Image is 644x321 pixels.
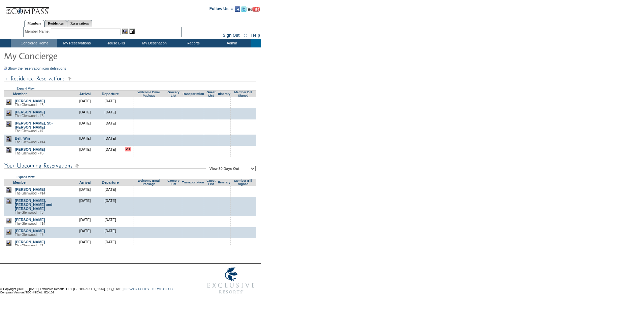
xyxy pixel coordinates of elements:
[182,181,204,184] a: Transportation
[234,91,252,97] a: Member Bill Signed
[173,199,174,199] img: blank.gif
[224,218,224,218] img: blank.gif
[98,216,123,227] td: [DATE]
[149,121,149,121] img: blank.gif
[15,136,30,140] a: Bell, Win
[96,39,134,47] td: House Bills
[15,121,53,129] a: [PERSON_NAME], St.-[PERSON_NAME]
[15,240,45,244] a: [PERSON_NAME]
[243,121,244,121] img: blank.gif
[167,91,180,97] a: Grocery List
[149,147,149,148] img: blank.gif
[98,227,123,238] td: [DATE]
[224,121,224,121] img: blank.gif
[15,211,43,214] span: The Glenwood - #6
[25,29,51,34] div: Member Name:
[167,179,180,186] a: Grocery List
[11,39,57,47] td: Concierge Home
[72,97,98,108] td: [DATE]
[15,233,43,237] span: The Glenwood - #5
[173,136,174,137] img: blank.gif
[72,135,98,146] td: [DATE]
[98,146,123,157] td: [DATE]
[173,229,174,229] img: blank.gif
[15,129,43,133] span: The Glenwood - #7
[173,121,174,121] img: blank.gif
[24,20,45,27] a: Members
[98,197,123,216] td: [DATE]
[149,136,149,137] img: blank.gif
[6,229,11,235] img: view
[72,108,98,119] td: [DATE]
[13,92,27,96] a: Member
[224,99,224,99] img: blank.gif
[6,110,11,116] img: view
[149,199,149,199] img: blank.gif
[15,229,45,233] a: [PERSON_NAME]
[17,175,34,179] a: Expand View
[212,39,251,47] td: Admin
[134,39,173,47] td: My Destination
[6,2,50,15] img: Compass Home
[79,92,91,96] a: Arrival
[206,179,215,186] a: Guest List
[173,39,212,47] td: Reports
[72,146,98,157] td: [DATE]
[98,186,123,197] td: [DATE]
[72,227,98,238] td: [DATE]
[15,99,45,103] a: [PERSON_NAME]
[98,97,123,108] td: [DATE]
[44,20,67,27] a: Residences
[125,147,131,151] input: VIP member
[98,108,123,119] td: [DATE]
[149,99,149,99] img: blank.gif
[182,92,204,96] a: Transportation
[234,179,252,186] a: Member Bill Signed
[224,187,224,188] img: blank.gif
[6,218,11,223] img: view
[248,8,260,12] a: Subscribe to our YouTube Channel
[72,119,98,135] td: [DATE]
[224,136,224,137] img: blank.gif
[72,186,98,197] td: [DATE]
[79,180,91,184] a: Arrival
[4,162,206,170] img: subTtlConUpcomingReservatio.gif
[201,264,261,297] img: Exclusive Resorts
[149,229,149,229] img: blank.gif
[6,187,11,193] img: view
[243,229,244,229] img: blank.gif
[15,244,43,248] span: The Glenwood - #6
[248,7,260,12] img: Subscribe to our YouTube Channel
[173,99,174,99] img: blank.gif
[129,29,135,34] img: Reservations
[102,92,119,96] a: Departure
[6,147,11,153] img: view
[4,67,7,70] img: Show the reservation icon definitions
[210,6,233,14] td: Follow Us ::
[243,136,244,137] img: blank.gif
[8,66,66,70] a: Show the reservation icon definitions
[173,147,174,148] img: blank.gif
[149,187,149,188] img: blank.gif
[224,229,224,229] img: blank.gif
[72,238,98,249] td: [DATE]
[206,91,215,97] a: Guest List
